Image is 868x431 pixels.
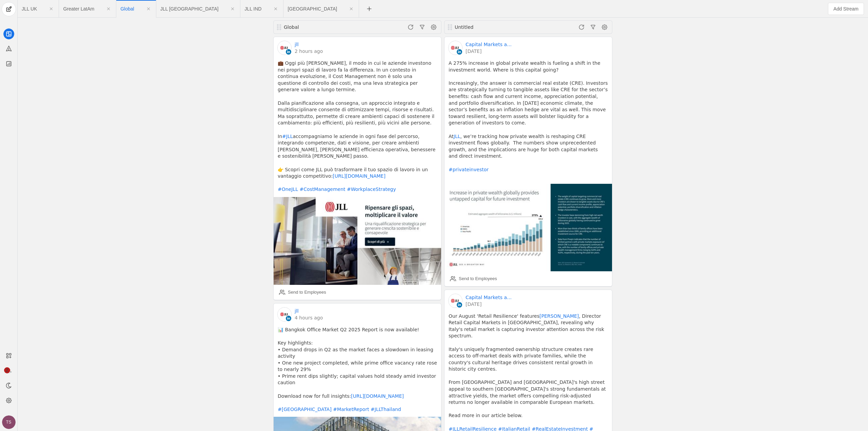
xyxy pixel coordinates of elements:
a: 4 hours ago [295,314,323,321]
a: JLL [454,134,460,139]
div: Send to Employees [288,289,326,296]
span: 2 [4,367,10,373]
img: cache [278,308,291,321]
a: jll [295,308,299,314]
a: #WorkplaceStrategy [347,187,396,192]
a: #JLL [282,134,293,139]
a: 2 hours ago [295,48,323,55]
button: Send to Employees [447,273,500,284]
img: cache [449,41,462,55]
a: #CostManagement [299,187,345,192]
a: [DATE] [466,301,513,308]
span: Click to edit name [22,6,37,11]
a: #[GEOGRAPHIC_DATA] [278,407,332,412]
span: Click to edit name [288,6,337,11]
app-icon-button: Close Tab [226,3,239,15]
div: Global [283,24,364,31]
span: Click to edit name [160,6,219,11]
pre: 📊 Bangkok Office Market Q2 2025 Report is now available! Key highlights: • Demand drops in Q2 as ... [278,327,437,413]
app-icon-button: Close Tab [45,3,57,15]
span: Click to edit name [63,6,94,11]
pre: A 275% increase in global private wealth is fueling a shift in the investment world. Where is thi... [449,60,608,180]
div: Untitled [455,24,535,31]
pre: 💼 Oggi più [PERSON_NAME], il modo in cui le aziende investono nei propri spazi di lavoro fa la di... [278,60,437,193]
div: Send to Employees [459,275,497,282]
app-icon-button: Close Tab [270,3,282,15]
app-icon-button: Close Tab [345,3,357,15]
app-icon-button: New Tab [363,6,375,11]
a: [URL][DOMAIN_NAME] [333,173,386,179]
a: [PERSON_NAME] [539,313,579,319]
a: #MarketReport [333,407,369,412]
app-icon-button: Close Tab [102,3,115,15]
span: Add Stream [833,5,859,12]
img: undefined [274,197,441,285]
button: Add Stream [828,3,864,15]
img: cache [449,294,462,308]
div: Global [284,24,364,31]
app-icon-button: Close Tab [142,3,155,15]
a: [DATE] [466,48,513,55]
a: [URL][DOMAIN_NAME] [351,393,404,399]
button: TS [2,415,16,429]
a: #JLLThailand [371,407,401,412]
a: Capital Markets at JLL​ [466,41,513,48]
button: Send to Employees [276,287,329,298]
img: cache [278,41,291,55]
a: Capital Markets at JLL​ [466,294,513,301]
a: #OneJLL [278,187,298,192]
a: jll [295,41,299,48]
a: #privateinvestor [449,167,489,172]
img: undefined [445,184,612,271]
span: Click to edit name [120,6,134,11]
span: Click to edit name [244,6,261,11]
